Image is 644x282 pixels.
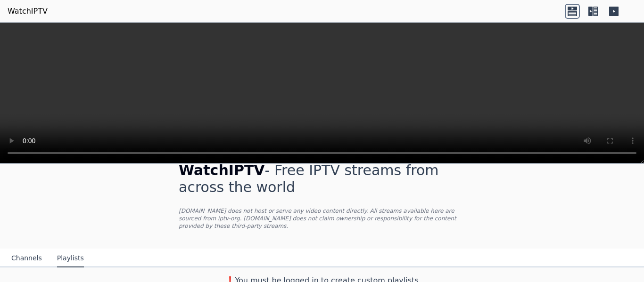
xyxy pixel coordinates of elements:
[57,250,84,267] button: Playlists
[179,162,465,196] h1: - Free IPTV streams from across the world
[179,207,465,230] p: [DOMAIN_NAME] does not host or serve any video content directly. All streams available here are s...
[11,250,42,267] button: Channels
[218,215,240,222] a: iptv-org
[8,6,48,17] a: WatchIPTV
[179,162,265,178] span: WatchIPTV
